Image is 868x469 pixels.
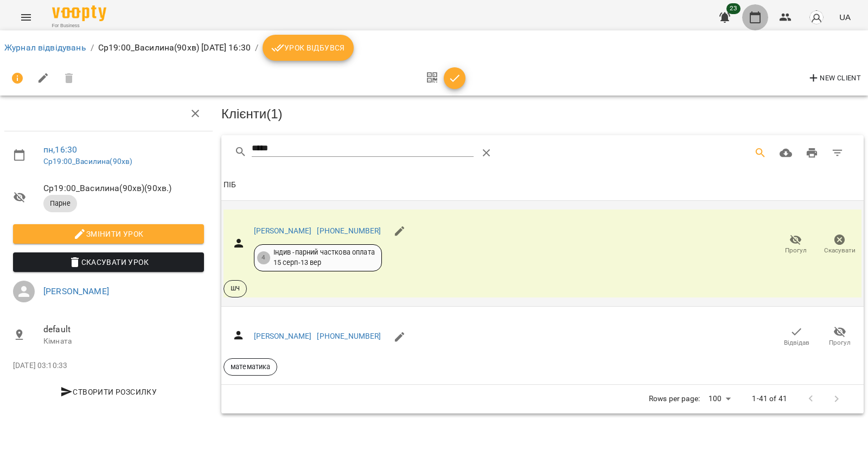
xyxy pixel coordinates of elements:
span: Прогул [785,246,807,255]
a: [PERSON_NAME] [43,286,109,296]
button: Відвідав [775,321,818,352]
a: Ср19:00_Василина(90хв) [43,157,132,166]
span: Створити розсилку [17,385,200,398]
span: For Business [52,22,106,29]
li: / [91,41,94,54]
span: New Client [807,72,861,85]
button: Фільтр [825,140,851,166]
span: Відвідав [784,338,809,347]
button: UA [835,7,855,27]
p: Кімната [43,336,204,347]
div: Table Toolbar [221,135,864,170]
span: ПІБ [224,179,861,192]
div: 4 [257,251,270,264]
button: Створити розсилку [13,382,204,402]
p: Rows per page: [649,394,700,404]
img: avatar_s.png [809,10,824,25]
button: Урок відбувся [263,35,354,61]
nav: breadcrumb [4,35,864,61]
button: Завантажити CSV [773,140,799,166]
button: Menu [13,4,39,30]
span: Урок відбувся [271,41,345,54]
p: [DATE] 03:10:33 [13,360,204,371]
img: Voopty Logo [52,5,106,21]
p: Ср19:00_Василина(90хв) [DATE] 16:30 [98,41,251,54]
span: Скасувати Урок [22,256,195,269]
button: New Client [805,69,864,87]
span: Ср19:00_Василина(90хв) ( 90 хв. ) [43,182,204,195]
p: 1-41 of 41 [752,394,787,404]
span: Парне [43,199,77,208]
button: Друк [799,140,825,166]
span: Скасувати [824,246,856,255]
button: Скасувати Урок [13,252,204,272]
a: Журнал відвідувань [4,42,86,53]
a: [PERSON_NAME] [254,226,312,235]
span: шч [224,283,246,293]
input: Search [252,140,474,157]
button: Змінити урок [13,224,204,244]
div: Індив -парний часткова оплата 15 серп - 13 вер [273,248,375,268]
div: Sort [224,179,236,192]
span: Змінити урок [22,227,195,240]
h3: Клієнти ( 1 ) [221,107,864,121]
div: ПІБ [224,179,236,192]
span: UA [839,11,851,23]
a: пн , 16:30 [43,144,77,155]
div: 100 [704,391,735,407]
span: default [43,323,204,336]
span: Прогул [829,338,851,347]
button: Прогул [774,230,818,260]
li: / [255,41,258,54]
span: 23 [726,3,741,14]
button: Search [748,140,774,166]
span: математика [224,362,277,372]
button: Прогул [818,321,861,352]
a: [PHONE_NUMBER] [317,332,381,340]
a: [PERSON_NAME] [254,332,312,340]
a: [PHONE_NUMBER] [317,226,381,235]
button: Скасувати [818,230,861,260]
